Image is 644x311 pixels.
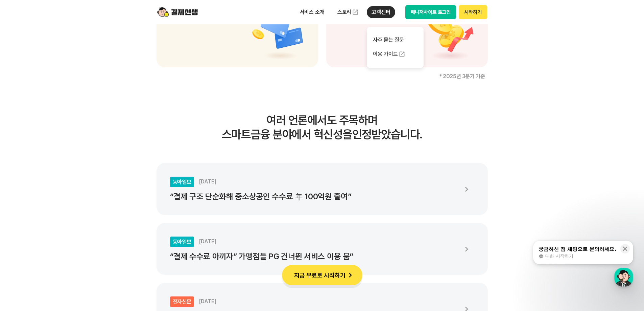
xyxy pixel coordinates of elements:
[199,178,216,185] span: [DATE]
[459,181,474,197] img: 화살표 아이콘
[170,237,194,247] div: 동아일보
[199,298,216,305] span: [DATE]
[170,177,194,187] div: 동아일보
[352,9,359,16] img: 외부 도메인 오픈
[405,5,456,19] button: 매니저사이트 로그인
[367,6,395,18] p: 고객센터
[199,238,216,245] span: [DATE]
[333,5,364,19] a: 스토리
[295,6,329,18] p: 서비스 소개
[104,225,113,230] span: 설정
[170,252,457,261] p: “결제 수수료 아끼자” 가맹점들 PG 건너뛴 서비스 이용 붐”
[345,270,355,280] img: 화살표 아이콘
[45,215,87,231] a: 대화
[2,215,45,231] a: 홈
[282,265,362,285] button: 지금 무료로 시작하기
[157,74,488,79] p: * 2025년 3분기 기준
[21,225,25,230] span: 홈
[157,6,198,19] img: logo
[62,225,70,230] span: 대화
[367,47,424,62] a: 이용 가이드
[87,215,130,231] a: 설정
[170,296,194,307] div: 전자신문
[157,113,488,141] h3: 여러 언론에서도 주목하며 스마트금융 분야에서 혁신성을 인정받았습니다.
[367,33,424,47] a: 자주 묻는 질문
[459,5,487,19] button: 시작하기
[399,51,405,58] img: 외부 도메인 오픈
[459,241,474,257] img: 화살표 아이콘
[170,192,457,201] p: “결제 구조 단순화해 중소상공인 수수료 年 100억원 줄여”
